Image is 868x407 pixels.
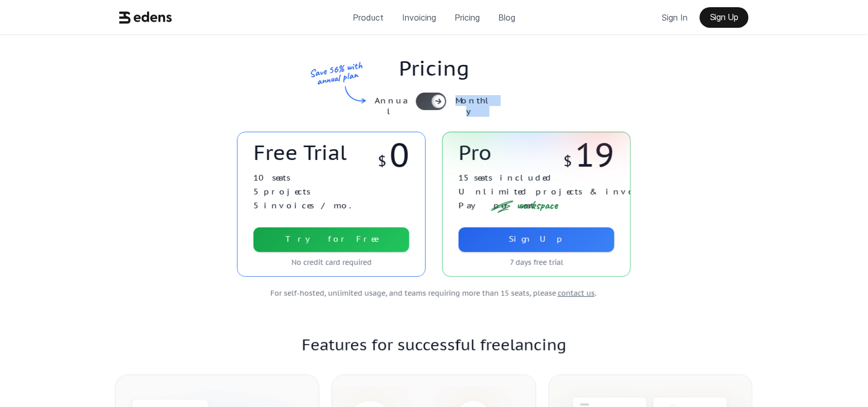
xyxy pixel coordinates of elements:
p: Pricing [399,56,469,80]
p: Pro [459,140,492,165]
a: contact us. [556,289,598,298]
span: contact us [558,289,595,298]
p: Sign Up [710,12,738,22]
p: For self-hosted, unlimited usage, and teams requiring more than 15 seats, please [270,289,556,298]
p: . [558,289,596,298]
a: Sign Up [459,227,614,252]
p: Free Trial [254,140,347,165]
p: Pay per seat [459,201,534,210]
a: Invoicing [394,7,444,28]
a: Sign Up [700,7,749,28]
p: 0 [390,140,409,170]
p: Monthly [453,95,496,117]
a: Sign In [654,7,696,28]
p: Annual [372,95,410,117]
p: Sign Up [509,234,565,244]
p: 7 days free trial [459,258,614,267]
p: Pricing [455,10,480,25]
p: 5 projects [254,187,310,197]
a: Product [345,7,392,28]
p: Sign In [662,10,688,25]
p: 15 seats included [459,173,553,183]
p: Save 56% with annual plan [299,59,373,89]
a: Try for Free [254,227,409,252]
a: Pricing [446,7,488,28]
p: $ [378,152,387,170]
p: 5 invoices / mo. [254,201,352,210]
p: No credit card required [254,258,409,267]
p: Unlimited projects & invoices [459,187,656,197]
a: Blog [490,7,523,28]
p: workspace [517,201,558,209]
p: Features for successful freelancing [115,335,753,354]
p: Product [353,10,384,25]
p: Invoicing [402,10,436,25]
p: 10 seats [254,173,290,183]
p: Blog [498,10,515,25]
p: Try for Free [285,234,377,244]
